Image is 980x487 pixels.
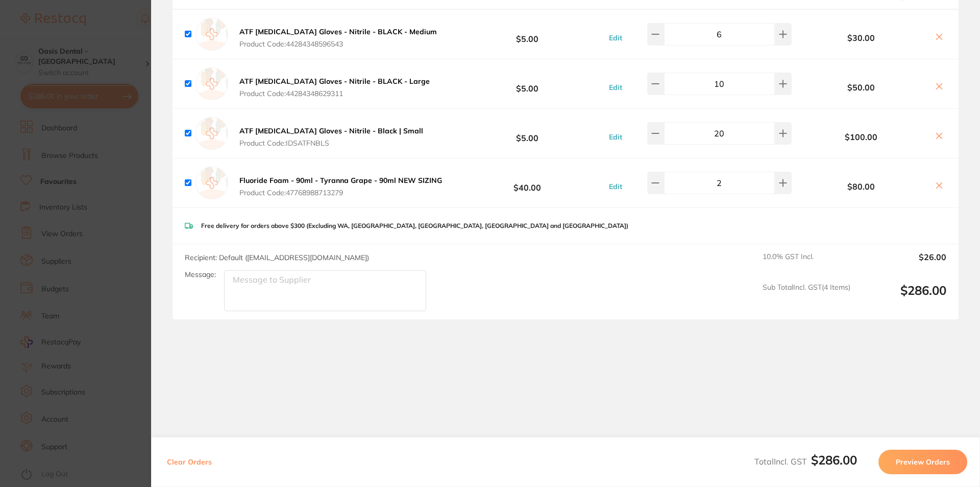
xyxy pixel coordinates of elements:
span: Total Incl. GST [754,456,857,467]
b: $100.00 [794,132,928,142]
span: Product Code: 44284348629311 [239,89,430,98]
img: empty.jpg [195,67,228,100]
button: Edit [606,182,625,191]
p: Free delivery for orders above $300 (Excluding WA, [GEOGRAPHIC_DATA], [GEOGRAPHIC_DATA], [GEOGRAP... [201,222,628,229]
label: Message: [185,270,216,279]
b: Fluoride Foam - 90ml - Tyranna Grape - 90ml NEW SIZING [239,176,442,185]
b: $5.00 [451,74,603,93]
span: Recipient: Default ( [EMAIL_ADDRESS][DOMAIN_NAME] ) [185,253,369,262]
img: empty.jpg [195,167,228,199]
b: ATF [MEDICAL_DATA] Gloves - Nitrile - BLACK - Medium [239,27,437,36]
span: Product Code: 44284348596543 [239,40,437,48]
span: Sub Total Incl. GST ( 4 Items) [763,283,850,311]
button: ATF [MEDICAL_DATA] Gloves - Nitrile - BLACK - Large Product Code:44284348629311 [236,77,433,98]
button: Preview Orders [878,450,967,474]
img: empty.jpg [195,117,228,150]
b: $5.00 [451,25,603,43]
output: $26.00 [859,252,946,275]
button: Edit [606,33,625,42]
button: Fluoride Foam - 90ml - Tyranna Grape - 90ml NEW SIZING Product Code:47768988713279 [236,176,445,197]
b: $50.00 [794,83,928,92]
b: $40.00 [451,173,603,192]
button: ATF [MEDICAL_DATA] Gloves - Nitrile - Black | Small Product Code:IDSATFNBLS [236,126,426,148]
button: Clear Orders [164,450,215,474]
span: Product Code: IDSATFNBLS [239,139,423,147]
b: $80.00 [794,182,928,191]
b: ATF [MEDICAL_DATA] Gloves - Nitrile - BLACK - Large [239,77,430,86]
b: $286.00 [811,452,857,468]
b: $30.00 [794,33,928,42]
span: 10.0 % GST Incl. [763,252,850,275]
img: empty.jpg [195,18,228,51]
button: ATF [MEDICAL_DATA] Gloves - Nitrile - BLACK - Medium Product Code:44284348596543 [236,27,440,49]
b: ATF [MEDICAL_DATA] Gloves - Nitrile - Black | Small [239,126,423,135]
output: $286.00 [859,283,946,311]
b: $5.00 [451,124,603,143]
button: Edit [606,132,625,142]
span: Product Code: 47768988713279 [239,189,442,197]
button: Edit [606,83,625,92]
